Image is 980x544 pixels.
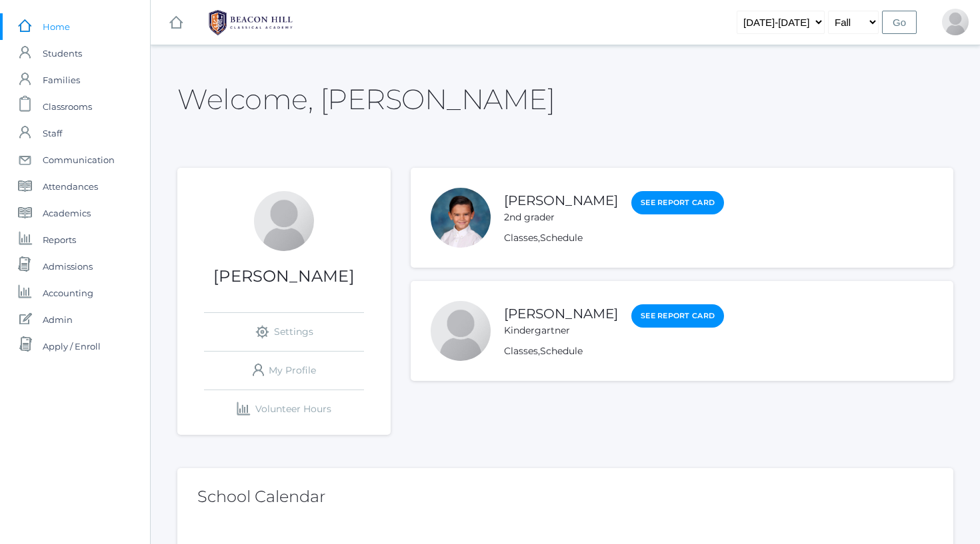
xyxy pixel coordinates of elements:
[43,306,73,333] span: Admin
[431,301,491,361] div: Hannah Hrehniy
[43,40,82,67] span: Students
[43,13,70,40] span: Home
[43,146,115,173] span: Communication
[43,253,93,280] span: Admissions
[177,84,555,115] h2: Welcome, [PERSON_NAME]
[540,232,583,244] a: Schedule
[197,488,933,505] h2: School Calendar
[43,120,62,146] span: Staff
[504,306,618,322] a: [PERSON_NAME]
[882,11,917,34] input: Go
[43,200,91,226] span: Academics
[201,6,301,39] img: BHCALogos-05-308ed15e86a5a0abce9b8dd61676a3503ac9727e845dece92d48e8588c001991.png
[504,344,724,358] div: ,
[177,268,391,285] h1: [PERSON_NAME]
[204,313,364,351] a: Settings
[43,226,76,253] span: Reports
[204,352,364,390] a: My Profile
[504,231,724,245] div: ,
[504,232,538,244] a: Classes
[504,345,538,357] a: Classes
[504,210,618,224] div: 2nd grader
[43,333,101,360] span: Apply / Enroll
[504,192,618,208] a: [PERSON_NAME]
[43,280,93,306] span: Accounting
[431,188,491,248] div: Jesiah Hrehniy
[43,67,80,93] span: Families
[204,390,364,428] a: Volunteer Hours
[43,173,98,200] span: Attendances
[254,191,314,251] div: Shain Hrehniy
[631,304,724,328] a: See Report Card
[504,324,618,338] div: Kindergartner
[631,191,724,214] a: See Report Card
[43,93,92,120] span: Classrooms
[540,345,583,357] a: Schedule
[942,9,969,35] div: Shain Hrehniy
